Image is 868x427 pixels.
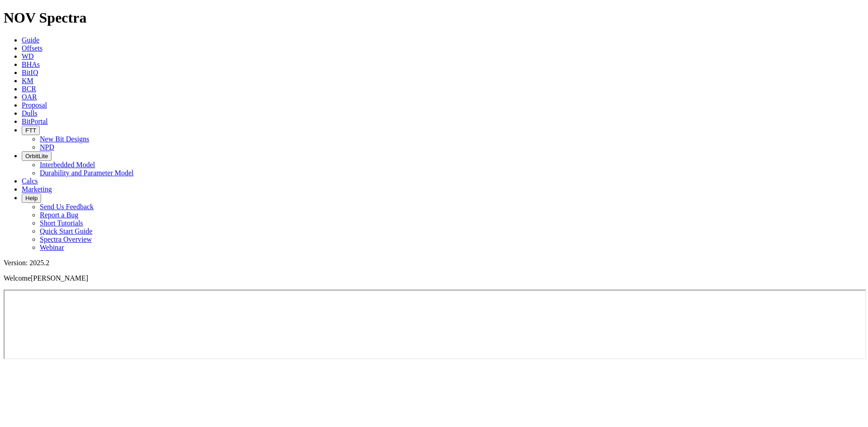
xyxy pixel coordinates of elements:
a: Send Us Feedback [40,203,94,211]
span: FTT [25,127,36,134]
a: BitIQ [22,69,38,76]
a: Short Tutorials [40,219,83,227]
a: NPD [40,143,54,151]
button: OrbitLite [22,151,52,161]
a: Report a Bug [40,211,78,219]
a: Calcs [22,177,38,185]
span: Help [25,195,38,202]
a: Interbedded Model [40,161,95,169]
a: BitPortal [22,117,48,125]
span: [PERSON_NAME] [31,274,88,282]
a: Guide [22,36,39,44]
h1: NOV Spectra [4,9,864,26]
a: Spectra Overview [40,235,92,243]
a: New Bit Designs [40,135,89,143]
span: OrbitLite [25,153,48,160]
a: Marketing [22,185,52,193]
a: Durability and Parameter Model [40,169,134,177]
a: BHAs [22,61,40,68]
a: Dulls [22,109,38,117]
button: FTT [22,126,40,135]
a: KM [22,77,33,84]
div: Version: 2025.2 [4,259,864,267]
p: Welcome [4,274,864,282]
a: OAR [22,93,37,101]
button: Help [22,193,41,203]
a: WD [22,52,34,60]
a: Proposal [22,101,47,109]
a: Quick Start Guide [40,227,92,235]
a: BCR [22,85,36,93]
a: Webinar [40,244,64,251]
a: Offsets [22,44,42,52]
